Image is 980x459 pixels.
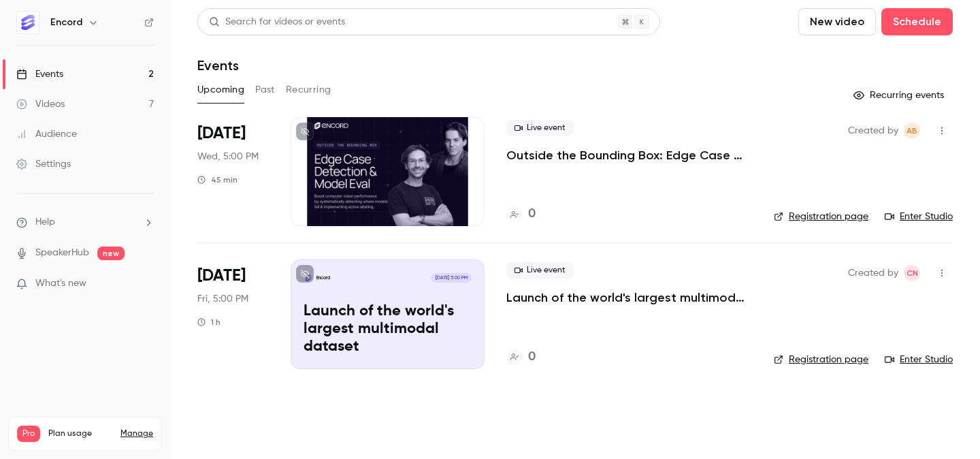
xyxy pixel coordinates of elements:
a: Launch of the world's largest multimodal datasetEncord[DATE] 5:00 PMLaunch of the world's largest... [291,259,485,368]
a: Manage [120,428,153,439]
div: 1 h [197,317,220,328]
a: 0 [506,205,536,223]
h4: 0 [528,205,536,223]
span: [DATE] [197,265,246,287]
button: New video [798,8,876,35]
div: Events [16,67,63,81]
img: Encord [17,12,39,33]
span: Annabel Benjamin [904,123,920,139]
a: Enter Studio [885,210,953,223]
span: [DATE] [197,123,246,144]
a: Registration page [774,353,868,366]
span: Pro [17,426,40,442]
button: Upcoming [197,79,244,101]
span: AB [906,123,917,139]
a: Outside the Bounding Box: Edge Case Detection & Model Eval [506,147,752,163]
span: Fri, 5:00 PM [197,292,248,306]
button: Recurring [286,79,331,101]
div: Search for videos or events [209,15,345,29]
span: Live event [506,262,574,279]
span: Live event [506,120,574,136]
span: Wed, 5:00 PM [197,150,259,163]
button: Recurring events [847,84,953,106]
a: 0 [506,348,536,366]
span: Chloe Noble [904,265,920,281]
h4: 0 [528,348,536,366]
a: Enter Studio [885,353,953,366]
span: Created by [848,265,898,281]
span: Created by [848,123,898,139]
button: Schedule [881,8,953,35]
div: Sep 26 Fri, 5:00 PM (Europe/London) [197,259,269,368]
a: Registration page [774,210,868,223]
h6: Encord [50,16,82,29]
span: CN [906,265,918,281]
p: Encord [316,274,330,281]
span: Help [35,215,55,229]
h1: Events [197,57,239,74]
div: Settings [16,157,71,171]
span: [DATE] 5:00 PM [431,273,471,283]
iframe: Noticeable Trigger [137,278,154,290]
a: SpeakerHub [35,246,89,260]
a: Launch of the world's largest multimodal dataset [506,289,752,306]
div: Sep 17 Wed, 5:00 PM (Europe/London) [197,117,269,226]
span: Plan usage [48,428,112,439]
li: help-dropdown-opener [16,215,154,229]
div: Videos [16,97,65,111]
div: Audience [16,127,77,141]
div: 45 min [197,174,238,185]
button: Past [255,79,275,101]
p: Launch of the world's largest multimodal dataset [304,303,472,355]
span: new [97,247,125,260]
span: What's new [35,276,86,291]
